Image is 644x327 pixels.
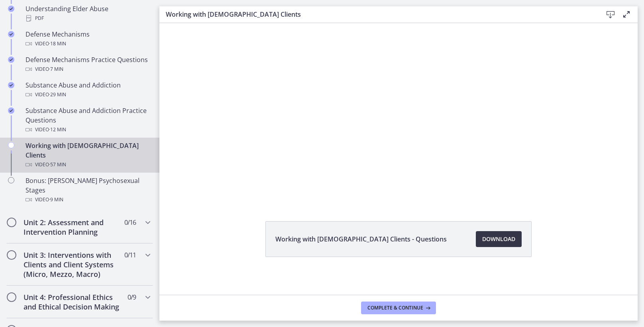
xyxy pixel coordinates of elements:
span: · 18 min [49,39,66,49]
div: Video [26,90,150,99]
span: · 9 min [49,195,63,204]
div: PDF [26,14,150,23]
h2: Unit 4: Professional Ethics and Ethical Decision Making [24,292,121,311]
span: · 57 min [49,160,66,169]
i: Completed [8,82,14,88]
div: Video [26,39,150,49]
span: Download [482,234,515,244]
div: Video [26,125,150,134]
span: 0 / 11 [124,250,136,260]
div: Video [26,64,150,74]
i: Completed [8,6,14,12]
span: · 29 min [49,90,66,99]
i: Completed [8,107,14,114]
div: Video [26,160,150,169]
div: Video [26,195,150,204]
div: Working with [DEMOGRAPHIC_DATA] Clients [26,141,150,169]
span: · 12 min [49,125,66,134]
div: Substance Abuse and Addiction [26,80,150,99]
div: Defense Mechanisms Practice Questions [26,55,150,74]
div: Bonus: [PERSON_NAME] Psychosexual Stages [26,176,150,204]
a: Download [476,231,522,247]
h3: Working with [DEMOGRAPHIC_DATA] Clients [166,10,590,19]
h2: Unit 2: Assessment and Intervention Planning [24,218,121,237]
i: Completed [8,31,14,37]
i: Completed [8,56,14,63]
span: Complete & continue [367,305,423,311]
div: Defense Mechanisms [26,29,150,49]
div: Understanding Elder Abuse [26,4,150,23]
span: Working with [DEMOGRAPHIC_DATA] Clients - Questions [275,234,447,244]
button: Complete & continue [361,302,436,314]
h2: Unit 3: Interventions with Clients and Client Systems (Micro, Mezzo, Macro) [24,250,121,279]
span: · 7 min [49,64,63,74]
div: Substance Abuse and Addiction Practice Questions [26,106,150,134]
span: 0 / 9 [128,292,136,302]
span: 0 / 16 [124,218,136,227]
